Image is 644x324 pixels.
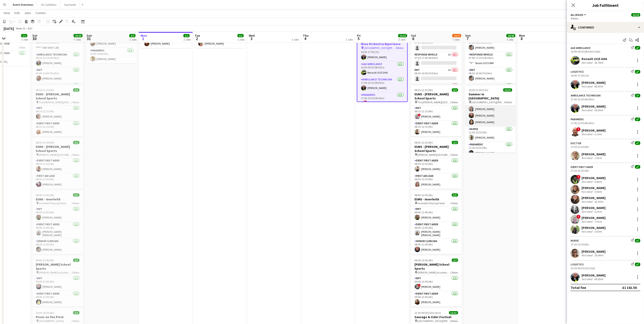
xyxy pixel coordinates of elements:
[593,156,603,160] div: 1.81mi
[24,11,31,15] span: Jobs
[357,34,361,38] span: Fri
[364,101,367,103] span: !
[418,202,445,205] span: Inverleith Playing Fields
[571,46,591,50] div: A&E Ambulance
[357,62,407,77] app-card-role: A&E Ambulance1/116:00-00:30 (8h30m)Renault LV15 GHA
[21,38,28,41] div: 3 Jobs
[571,243,640,246] div: 17:30-23:30 (6h)
[571,145,640,149] div: 17:30-23:30 (6h)
[582,273,606,277] div: [PERSON_NAME]
[411,239,462,254] app-card-role: Senior Clinician1/108:45-12:45 (4h)[PERSON_NAME]
[398,34,407,37] span: 13/13
[593,190,603,193] div: 5.93mi
[582,250,606,254] div: [PERSON_NAME]
[415,259,433,262] span: 09:00-13:00 (4h)
[567,22,644,33] div: Confirmed
[411,121,462,136] app-card-role: Event First Aider1/108:15-12:15 (4h)[PERSON_NAME]
[72,153,79,156] span: 2 Roles
[238,38,245,41] div: 2 Jobs
[519,36,525,41] span: 8
[505,101,512,104] span: 8 Roles
[452,38,461,41] div: 7 Jobs
[415,141,433,144] span: 08:30-12:30 (4h)
[346,38,353,41] div: 2 Jobs
[21,34,27,37] span: 1/1
[465,127,516,142] app-card-role: Nurse1/111:30-20:30 (9h)[PERSON_NAME]
[32,106,83,121] app-card-role: EMT1/108:15-12:15 (4h)[PERSON_NAME]
[32,37,83,52] app-card-role: A&E Ambulance1/106:30-16:15 (9h45m)FIAT DY67 CZB
[449,311,458,314] span: 13/13
[32,191,83,254] div: 08:45-12:45 (4h)3/3ESMS - Inverleith Inverleith Playing Fields3 RolesEMT1/108:45-12:45 (4h)[PERSO...
[507,38,515,41] div: 3 Jobs
[39,202,66,205] span: Inverleith Playing Fields
[357,42,407,46] h3: Ibiza Orchestra Experience
[411,222,462,239] app-card-role: Event First Aider1/108:45-12:45 (4h)[PERSON_NAME] [PERSON_NAME]
[567,2,644,8] h3: Job Fulfilment
[19,46,25,49] span: 1 Role
[411,276,462,291] app-card-role: EMT1/109:00-13:00 (4h)![PERSON_NAME]
[411,256,462,307] app-job-card: 09:00-13:00 (4h)2/2[PERSON_NAME] School Sports [PERSON_NAME] Academy Playing Fields2 RolesEMT1/10...
[571,13,587,17] button: All roles
[582,57,607,61] div: Renault LV15 GHA
[32,197,83,201] h3: ESMS - Inverleith
[411,92,462,100] h3: ESMS - [PERSON_NAME] School Sports
[356,36,361,41] span: 5
[582,61,593,64] div: Not rated
[418,114,421,116] span: !
[72,271,79,274] span: 2 Roles
[593,85,604,88] div: 48.95mi
[452,193,458,197] span: 3/3
[39,271,72,274] span: [PERSON_NAME] Academy Playing Fields
[32,121,83,136] app-card-role: Event First Aider1/108:15-12:15 (4h)[PERSON_NAME]
[593,277,604,281] div: 48.95mi
[582,85,593,88] div: Not rated
[86,36,92,41] span: 31
[411,173,462,189] app-card-role: First Aid Lead1/108:30-12:30 (4h)[PERSON_NAME]
[39,101,72,104] span: The [PERSON_NAME][GEOGRAPHIC_DATA]
[364,46,396,50] span: [GEOGRAPHIC_DATA][PERSON_NAME], [GEOGRAPHIC_DATA]
[411,52,462,67] app-card-role: Response Vehicle1A0/107:30-17:00 (9h30m)
[86,34,92,38] span: Sun
[141,34,147,38] span: Mon
[519,34,525,38] span: Mon
[302,36,309,41] span: 4
[32,173,83,189] app-card-role: First Aid Lead1/108:30-12:30 (4h)[PERSON_NAME]
[450,319,458,323] span: 8 Roles
[582,81,606,85] div: [PERSON_NAME]
[357,77,407,92] app-card-role: Ambulance Technician1/117:00-23:30 (6h30m)[PERSON_NAME]
[582,180,593,183] div: Not rated
[32,17,83,84] app-job-card: 06:30-16:15 (9h45m)9/9Go Swim | [GEOGRAPHIC_DATA] Balloch, [GEOGRAPHIC_DATA]6 RolesA&E Ambulance1...
[72,202,79,205] span: 3 Roles
[577,215,581,219] span: !
[415,88,433,92] span: 08:15-12:15 (4h)
[582,220,593,223] div: Not rated
[249,34,255,38] span: Wed
[418,319,450,323] span: [GEOGRAPHIC_DATA][PERSON_NAME], [GEOGRAPHIC_DATA]
[465,83,516,98] app-card-role: Paramedic1/1
[415,193,433,197] span: 08:45-12:45 (4h)
[450,271,458,274] span: 2 Roles
[184,38,191,41] div: 2 Jobs
[465,67,516,83] app-card-role: EMT1/108:30-16:00 (7h30m)[PERSON_NAME]
[593,220,603,223] div: 7.91mi
[9,0,37,9] button: Event Overviews
[357,35,408,102] div: 16:00-00:30 (8h30m) (Sat)13/13Ibiza Orchestra Experience [GEOGRAPHIC_DATA][PERSON_NAME], [GEOGRAP...
[465,86,516,153] app-job-card: 10:30-21:30 (11h)13/13Summer in [GEOGRAPHIC_DATA] [GEOGRAPHIC_DATA][PERSON_NAME], [GEOGRAPHIC_DAT...
[32,67,83,83] app-card-role: EMT1/107:45-15:00 (7h15m)[PERSON_NAME]
[411,34,416,38] span: Sat
[593,200,604,203] div: 30.35mi
[582,216,606,220] div: [PERSON_NAME]
[303,34,309,38] span: Thu
[582,132,593,136] div: Not rated
[73,193,79,197] span: 3/3
[357,46,407,62] app-card-role: Logistics1/116:00-17:00 (1h)[PERSON_NAME]
[32,92,83,100] h3: ESMS - [PERSON_NAME] School Sports
[582,196,606,200] div: [PERSON_NAME]
[32,138,83,189] app-job-card: 08:30-12:30 (4h)2/2ESMS - [PERSON_NAME] School Sports [PERSON_NAME][GEOGRAPHIC_DATA]2 RolesEvent ...
[571,70,584,73] div: Logistics
[418,101,450,104] span: The [PERSON_NAME][GEOGRAPHIC_DATA]
[582,186,606,190] div: [PERSON_NAME]
[32,256,83,307] div: 09:00-13:00 (4h)2/2[PERSON_NAME] School Sports [PERSON_NAME] Academy Playing Fields2 RolesEMT1/10...
[2,10,12,16] a: View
